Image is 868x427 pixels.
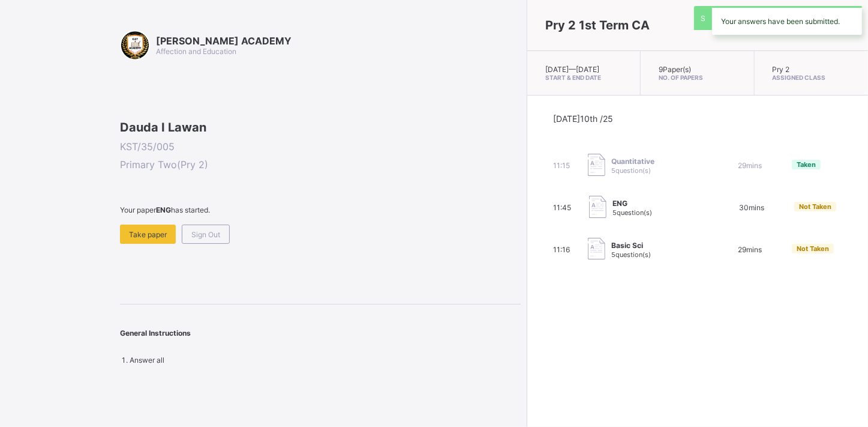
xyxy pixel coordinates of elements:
[129,230,167,239] span: Take paper
[611,241,651,250] span: Basic Sci
[553,245,570,254] span: 11:16
[553,161,570,170] span: 11:15
[130,356,164,365] span: Answer all
[712,6,862,35] div: Your answers have been submitted.
[553,114,613,124] span: [DATE] 10th /25
[588,154,605,176] img: take_paper.cd97e1aca70de81545fe8e300f84619e.svg
[120,205,521,214] span: Your paper has started.
[797,244,829,253] span: Not Taken
[738,245,762,254] span: 29 mins
[611,157,654,166] span: Quantitative
[797,160,816,169] span: Taken
[612,208,652,217] span: 5 question(s)
[659,65,691,74] span: 9 Paper(s)
[773,74,850,81] span: Assigned Class
[191,230,220,239] span: Sign Out
[773,65,790,74] span: Pry 2
[545,74,622,81] span: Start & End Date
[589,196,606,218] img: take_paper.cd97e1aca70de81545fe8e300f84619e.svg
[553,203,571,212] span: 11:45
[545,18,650,32] span: Pry 2 1st Term CA
[120,159,521,171] span: Primary Two ( Pry 2 )
[611,166,651,175] span: 5 question(s)
[611,250,651,259] span: 5 question(s)
[739,203,764,212] span: 30 mins
[120,120,521,135] span: Dauda I Lawan
[738,161,762,170] span: 29 mins
[545,65,599,74] span: [DATE] — [DATE]
[120,329,191,338] span: General Instructions
[659,74,735,81] span: No. of Papers
[156,205,171,214] b: ENG
[156,35,292,47] span: [PERSON_NAME] ACADEMY
[588,238,605,260] img: take_paper.cd97e1aca70de81545fe8e300f84619e.svg
[120,141,521,153] span: KST/35/005
[799,202,831,211] span: Not Taken
[612,199,652,208] span: ENG
[156,47,236,56] span: Affection and Education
